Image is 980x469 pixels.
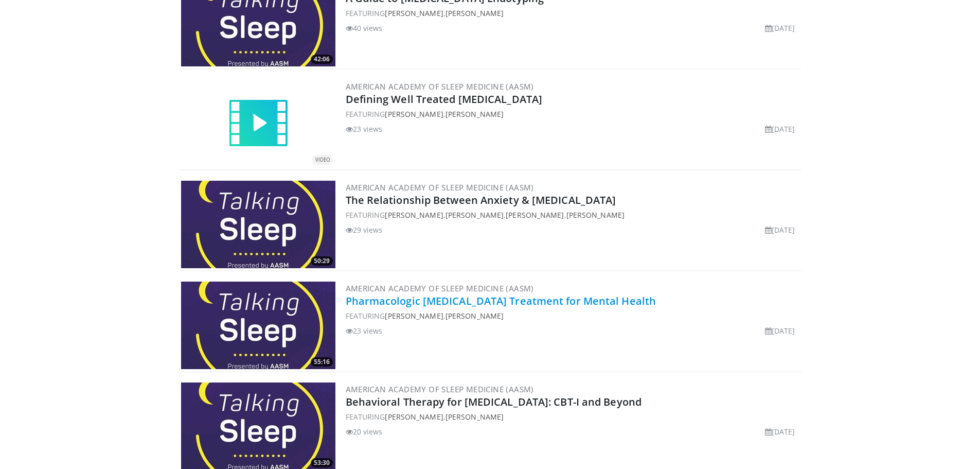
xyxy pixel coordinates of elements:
a: Behavioral Therapy for [MEDICAL_DATA]: CBT-I and Beyond [346,395,642,409]
a: VIDEO [181,93,335,154]
a: American Academy of Sleep Medicine (AASM) [346,283,534,293]
a: American Academy of Sleep Medicine (AASM) [346,182,534,193]
img: 50c14dfa-15c7-4494-b140-065fd763de06.300x170_q85_crop-smart_upscale.jpg [181,181,335,268]
div: FEATURING , [346,411,799,422]
a: [PERSON_NAME] [446,210,504,220]
span: 50:29 [311,256,333,266]
a: [PERSON_NAME] [385,8,443,18]
a: [PERSON_NAME] [506,210,564,220]
li: [DATE] [765,325,795,336]
span: 53:30 [311,458,333,467]
a: The Relationship Between Anxiety & [MEDICAL_DATA] [346,193,616,207]
li: [DATE] [765,224,795,235]
a: [PERSON_NAME] [446,412,504,422]
span: 55:16 [311,357,333,367]
li: [DATE] [765,124,795,134]
li: 23 views [346,325,383,336]
li: [DATE] [765,23,795,33]
a: Defining Well Treated [MEDICAL_DATA] [346,92,543,106]
div: FEATURING , , , [346,210,799,220]
li: 20 views [346,426,383,437]
span: 42:06 [311,55,333,64]
div: FEATURING , [346,310,799,321]
a: [PERSON_NAME] [385,311,443,321]
li: 40 views [346,23,383,33]
li: [DATE] [765,426,795,437]
img: video.svg [227,93,289,154]
a: [PERSON_NAME] [566,210,625,220]
a: 55:16 [181,282,335,369]
div: FEATURING , [346,8,799,19]
a: [PERSON_NAME] [385,412,443,422]
li: 23 views [346,124,383,134]
small: VIDEO [315,157,330,163]
a: [PERSON_NAME] [446,109,504,119]
a: Pharmacologic [MEDICAL_DATA] Treatment for Mental Health [346,294,656,308]
a: 50:29 [181,181,335,268]
div: FEATURING , [346,109,799,119]
a: American Academy of Sleep Medicine (AASM) [346,384,534,394]
a: American Academy of Sleep Medicine (AASM) [346,81,534,92]
a: [PERSON_NAME] [385,210,443,220]
a: [PERSON_NAME] [385,109,443,119]
li: 29 views [346,224,383,235]
a: [PERSON_NAME] [446,311,504,321]
a: [PERSON_NAME] [446,8,504,18]
img: b2c47405-50c1-4620-bd4d-dfb04af1b096.300x170_q85_crop-smart_upscale.jpg [181,282,335,369]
